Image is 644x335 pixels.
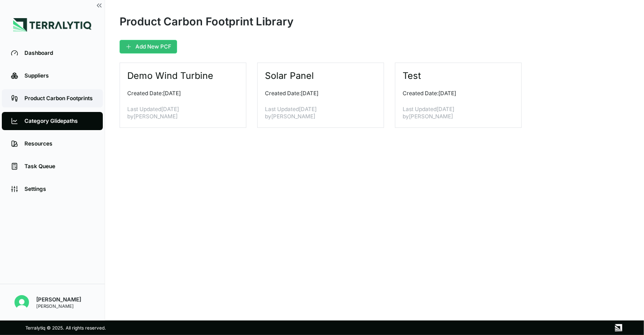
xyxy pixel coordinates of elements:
button: Add New PCF [120,40,177,53]
div: Dashboard [24,49,94,57]
h3: Demo Wind Turbine [127,70,214,81]
div: [PERSON_NAME] [36,296,81,303]
div: [PERSON_NAME] [36,303,81,309]
p: Last Updated [DATE] by [PERSON_NAME] [127,106,231,120]
div: Resources [24,140,94,147]
div: Task Queue [24,163,94,170]
h3: Solar Panel [265,70,315,81]
div: Product Carbon Footprint Library [120,15,293,29]
p: Last Updated [DATE] by [PERSON_NAME] [265,106,369,120]
div: Suppliers [24,72,94,79]
p: Created Date: [DATE] [265,90,369,97]
div: Category Glidepaths [24,117,94,125]
p: Created Date: [DATE] [403,90,507,97]
img: Mridul Gupta [14,295,29,310]
div: Settings [24,185,94,193]
p: Created Date: [DATE] [127,90,231,97]
button: Open user button [11,291,33,313]
p: Last Updated [DATE] by [PERSON_NAME] [403,106,507,120]
h3: Test [403,70,422,81]
img: Logo [13,18,91,32]
div: Product Carbon Footprints [24,95,94,102]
